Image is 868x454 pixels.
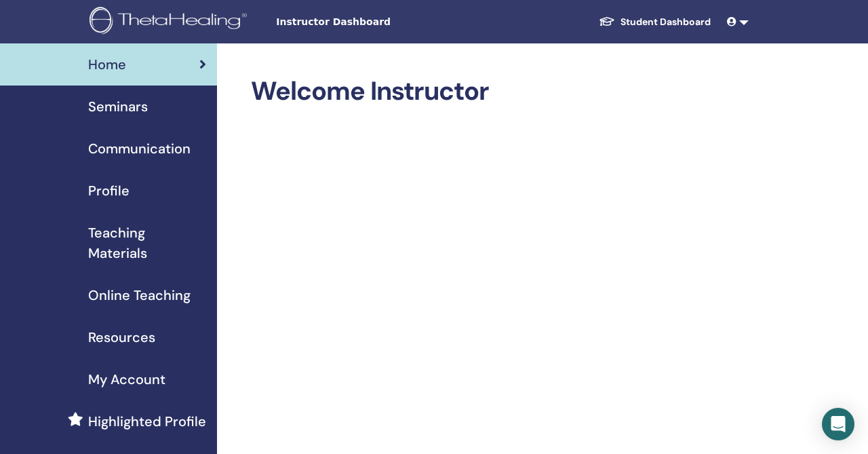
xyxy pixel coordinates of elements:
span: Highlighted Profile [88,411,206,432]
span: Instructor Dashboard [276,15,479,29]
span: Home [88,54,126,75]
span: Seminars [88,96,148,117]
img: graduation-cap-white.svg [599,16,615,27]
span: Resources [88,327,155,347]
img: logo.png [90,7,252,37]
div: Open Intercom Messenger [822,408,854,440]
span: Communication [88,138,191,159]
h2: Welcome Instructor [251,76,746,107]
span: My Account [88,369,165,390]
a: Student Dashboard [588,10,722,35]
span: Profile [88,181,130,201]
span: Teaching Materials [88,223,206,263]
span: Online Teaching [88,285,191,305]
